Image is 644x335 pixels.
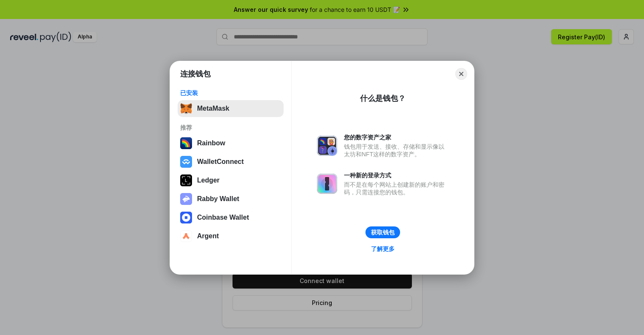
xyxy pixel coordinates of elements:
div: Ledger [197,177,219,184]
div: 钱包用于发送、接收、存储和显示像以太坊和NFT这样的数字资产。 [344,143,449,158]
div: 您的数字资产之家 [344,133,449,141]
img: svg+xml,%3Csvg%20width%3D%2228%22%20height%3D%2228%22%20viewBox%3D%220%200%2028%2028%22%20fill%3D... [180,156,192,168]
button: Rabby Wallet [178,191,284,207]
h1: 连接钱包 [180,69,211,79]
button: Argent [178,228,284,245]
div: Rabby Wallet [197,195,239,203]
button: MetaMask [178,100,284,117]
button: Rainbow [178,135,284,152]
button: Coinbase Wallet [178,209,284,226]
div: 了解更多 [371,245,395,253]
button: WalletConnect [178,153,284,170]
div: 已安装 [180,89,281,97]
div: MetaMask [197,105,229,112]
div: Rainbow [197,139,225,147]
button: Close [455,68,467,80]
button: Ledger [178,172,284,189]
img: svg+xml,%3Csvg%20xmlns%3D%22http%3A%2F%2Fwww.w3.org%2F2000%2Fsvg%22%20fill%3D%22none%22%20viewBox... [317,136,337,156]
img: svg+xml,%3Csvg%20width%3D%2228%22%20height%3D%2228%22%20viewBox%3D%220%200%2028%2028%22%20fill%3D... [180,230,192,242]
img: svg+xml,%3Csvg%20width%3D%2228%22%20height%3D%2228%22%20viewBox%3D%220%200%2028%2028%22%20fill%3D... [180,212,192,223]
img: svg+xml,%3Csvg%20width%3D%22120%22%20height%3D%22120%22%20viewBox%3D%220%200%20120%20120%22%20fil... [180,137,192,149]
a: 了解更多 [366,243,400,254]
div: Coinbase Wallet [197,214,249,221]
button: 获取钱包 [365,226,400,238]
div: 推荐 [180,124,281,131]
div: 获取钱包 [371,229,395,236]
div: 而不是在每个网站上创建新的账户和密码，只需连接您的钱包。 [344,181,449,196]
img: svg+xml,%3Csvg%20xmlns%3D%22http%3A%2F%2Fwww.w3.org%2F2000%2Fsvg%22%20fill%3D%22none%22%20viewBox... [317,174,337,194]
img: svg+xml,%3Csvg%20xmlns%3D%22http%3A%2F%2Fwww.w3.org%2F2000%2Fsvg%22%20fill%3D%22none%22%20viewBox... [180,193,192,205]
div: Argent [197,232,219,240]
div: 什么是钱包？ [360,93,406,103]
img: svg+xml,%3Csvg%20fill%3D%22none%22%20height%3D%2233%22%20viewBox%3D%220%200%2035%2033%22%20width%... [180,103,192,114]
div: 一种新的登录方式 [344,172,449,179]
img: svg+xml,%3Csvg%20xmlns%3D%22http%3A%2F%2Fwww.w3.org%2F2000%2Fsvg%22%20width%3D%2228%22%20height%3... [180,174,192,186]
div: WalletConnect [197,158,244,166]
